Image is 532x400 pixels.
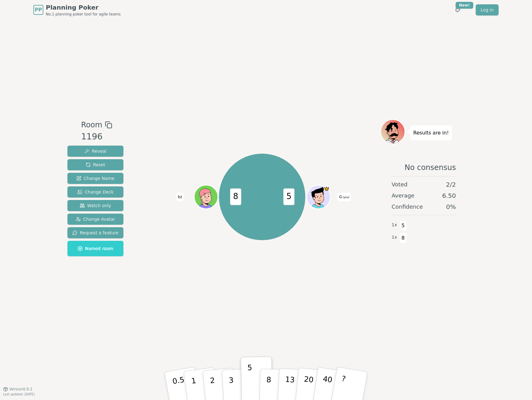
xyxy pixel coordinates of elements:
[76,175,114,181] span: Change Name
[324,186,329,192] span: G is the host
[392,222,397,228] span: 1 x
[67,241,123,256] button: Named room
[456,2,473,9] div: New!
[413,129,449,137] p: Results are in!
[338,193,351,201] span: Click to change your name
[72,230,118,236] span: Request a feature
[67,227,123,238] button: Request a feature
[176,193,184,201] span: Click to change your name
[446,180,456,189] span: 2 / 2
[400,220,407,231] span: 5
[33,3,121,17] a: PPPlanning PokerNo.1 planning poker tool for agile teams
[67,186,123,198] button: Change Deck
[283,189,294,205] span: 5
[67,200,123,211] button: Watch only
[9,387,32,392] span: Version 0.9.2
[307,186,329,208] button: Click to change your avatar
[3,393,35,396] span: Last updated: [DATE]
[476,4,499,15] a: Log in
[81,130,112,143] div: 1196
[86,162,105,168] span: Reset
[77,189,114,195] span: Change Deck
[67,173,123,184] button: Change Name
[446,202,456,211] span: 0 %
[392,191,414,200] span: Average
[405,163,456,172] span: No consensus
[46,3,121,12] span: Planning Poker
[35,6,42,14] span: PP
[81,119,102,130] span: Room
[67,146,123,157] button: Reveal
[392,234,397,241] span: 1 x
[80,202,111,209] span: Watch only
[392,180,408,189] span: Voted
[452,4,463,15] button: New!
[400,233,407,243] span: 8
[392,202,423,211] span: Confidence
[230,189,241,205] span: 8
[342,196,350,199] span: (you)
[78,245,113,252] span: Named room
[67,214,123,225] button: Change Avatar
[442,191,456,200] span: 6.50
[46,12,121,17] span: No.1 planning poker tool for agile teams
[84,148,106,154] span: Reveal
[3,387,32,392] button: Version0.9.2
[247,363,253,397] p: 5
[76,216,115,222] span: Change Avatar
[67,159,123,170] button: Reset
